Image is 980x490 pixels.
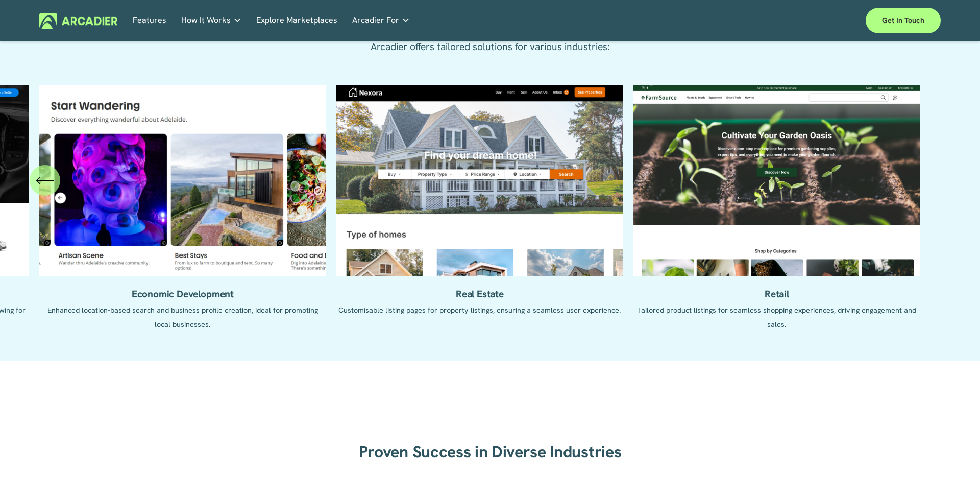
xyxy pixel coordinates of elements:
a: folder dropdown [181,13,241,29]
button: Previous [30,165,60,196]
strong: Proven Success in Diverse Industries [359,441,621,462]
a: Explore Marketplaces [256,13,337,29]
span: Arcadier offers tailored solutions for various industries: [371,40,610,53]
span: How It Works [181,13,231,28]
a: Features [133,13,166,29]
a: Get in touch [866,8,941,33]
img: Arcadier [39,13,117,29]
span: Arcadier For [352,13,399,28]
a: folder dropdown [352,13,410,29]
iframe: Chat Widget [929,441,980,490]
div: Sohbet Aracı [929,441,980,490]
